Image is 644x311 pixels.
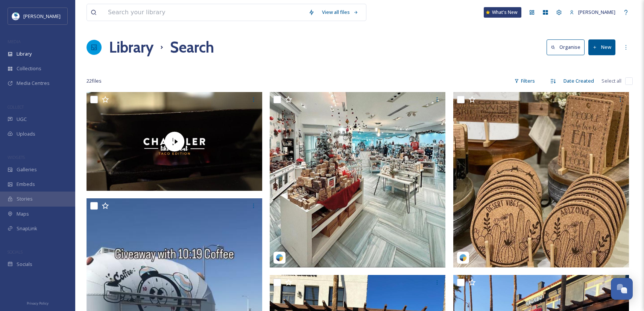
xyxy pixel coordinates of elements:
[170,36,214,59] h1: Search
[17,116,27,123] span: UGC
[109,36,153,59] a: Library
[276,254,283,261] img: snapsea-logo.png
[17,166,37,173] span: Galleries
[611,278,633,300] button: Open Chat
[578,9,615,15] span: [PERSON_NAME]
[17,50,32,57] span: Library
[17,261,32,268] span: Socials
[17,225,37,232] span: SnapLink
[104,4,305,21] input: Search your library
[17,181,35,188] span: Embeds
[17,65,41,72] span: Collections
[601,77,621,85] span: Select all
[588,39,615,55] button: New
[23,13,61,20] span: [PERSON_NAME]
[8,104,24,110] span: COLLECT
[87,77,102,85] span: 22 file s
[318,5,362,20] a: View all files
[27,301,49,306] span: Privacy Policy
[560,74,598,88] div: Date Created
[484,7,521,18] a: What's New
[8,154,25,160] span: WIDGETS
[459,254,467,261] img: snapsea-logo.png
[547,39,585,55] button: Organise
[17,80,50,87] span: Media Centres
[27,298,49,307] a: Privacy Policy
[270,92,445,267] img: 5f07f675-424d-5f72-6ede-5199d928f6a2.jpg
[566,5,619,20] a: [PERSON_NAME]
[8,39,21,44] span: MEDIA
[17,130,35,137] span: Uploads
[17,195,33,202] span: Stories
[8,249,23,255] span: SOCIALS
[17,210,29,217] span: Maps
[453,92,629,267] img: fb789cb4-f36d-6964-71b9-77f9b9069c3c.jpg
[510,74,539,88] div: Filters
[87,92,262,191] img: thumbnail
[12,12,20,20] img: download.jpeg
